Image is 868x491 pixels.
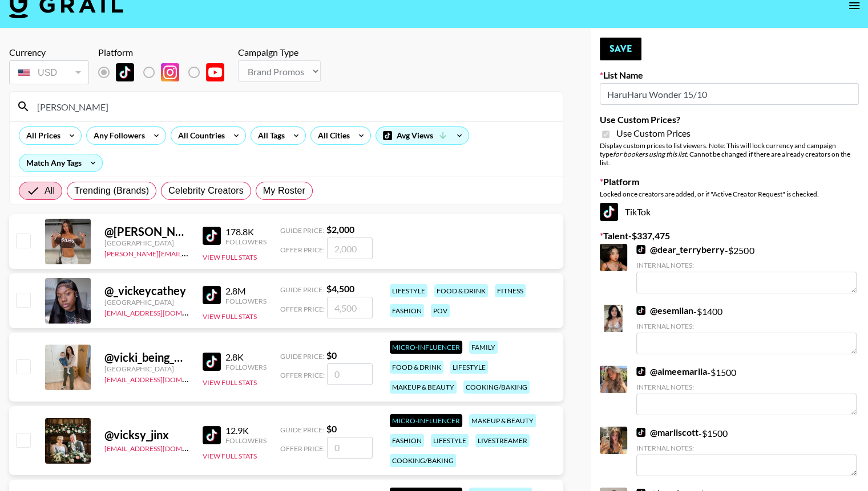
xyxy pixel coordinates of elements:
[9,58,89,87] div: Currency is locked to USD
[463,380,530,394] div: cooking/baking
[280,352,324,361] span: Guide Price:
[225,285,267,297] div: 2.8M
[263,184,305,198] span: My Roster
[600,38,641,60] button: Save
[203,426,221,444] img: TikTok
[19,127,63,144] div: All Prices
[636,444,857,452] div: Internal Notes:
[327,437,373,459] input: 0
[450,361,488,374] div: lifestyle
[636,427,857,476] div: - $ 1500
[19,154,102,171] div: Match Any Tags
[238,47,321,58] div: Campaign Type
[469,341,498,354] div: family
[327,363,373,385] input: 0
[203,353,221,371] img: TikTok
[636,305,693,316] a: @esemilan
[203,286,221,304] img: TikTok
[327,297,373,318] input: 4,500
[636,244,857,293] div: - $ 2500
[327,238,373,259] input: 2,000
[225,363,267,371] div: Followers
[171,127,227,144] div: All Countries
[600,190,859,198] div: Locked once creators are added, or if "Active Creator Request" is checked.
[280,425,324,434] span: Guide Price:
[280,245,325,254] span: Offer Price:
[390,284,427,297] div: lifestyle
[434,284,488,297] div: food & drink
[203,227,221,245] img: TikTok
[203,378,257,387] button: View Full Stats
[600,203,859,221] div: TikTok
[104,306,219,317] a: [EMAIL_ADDRESS][DOMAIN_NAME]
[475,434,530,447] div: livestreamer
[495,284,526,297] div: fitness
[225,351,267,363] div: 2.8K
[636,244,725,255] a: @dear_terryberry
[11,63,87,83] div: USD
[636,306,645,315] img: TikTok
[600,230,859,242] label: Talent - $ 337,475
[636,383,857,391] div: Internal Notes:
[326,350,337,361] strong: $ 0
[636,367,645,376] img: TikTok
[203,452,257,460] button: View Full Stats
[390,341,462,354] div: Micro-Influencer
[280,226,324,235] span: Guide Price:
[616,128,691,139] span: Use Custom Prices
[203,312,257,321] button: View Full Stats
[45,184,55,198] span: All
[280,444,325,453] span: Offer Price:
[636,366,707,377] a: @aimeemariia
[431,304,450,317] div: pov
[104,224,189,239] div: @ [PERSON_NAME].[PERSON_NAME]
[104,247,273,258] a: [PERSON_NAME][EMAIL_ADDRESS][DOMAIN_NAME]
[636,305,857,354] div: - $ 1400
[376,127,469,144] div: Avg Views
[600,176,859,187] label: Platform
[431,434,469,447] div: lifestyle
[311,127,352,144] div: All Cities
[390,361,443,374] div: food & drink
[104,428,189,442] div: @ vicksy_jinx
[9,47,89,58] div: Currency
[636,428,645,437] img: TikTok
[600,141,859,167] div: Display custom prices to list viewers. Note: This will lock currency and campaign type . Cannot b...
[225,238,267,246] div: Followers
[168,184,244,198] span: Celebrity Creators
[104,239,189,247] div: [GEOGRAPHIC_DATA]
[280,285,324,294] span: Guide Price:
[225,425,267,436] div: 12.9K
[104,298,189,306] div: [GEOGRAPHIC_DATA]
[104,284,189,298] div: @ _vickeycathey
[600,203,618,221] img: TikTok
[390,434,424,447] div: fashion
[98,60,233,84] div: List locked to TikTok.
[280,305,325,313] span: Offer Price:
[613,150,687,158] em: for bookers using this list
[98,47,233,58] div: Platform
[326,423,337,434] strong: $ 0
[600,69,859,81] label: List Name
[326,224,354,235] strong: $ 2,000
[280,371,325,379] span: Offer Price:
[636,427,699,438] a: @marliscott
[30,97,556,116] input: Search by User Name
[225,297,267,305] div: Followers
[390,380,457,394] div: makeup & beauty
[104,373,219,384] a: [EMAIL_ADDRESS][DOMAIN_NAME]
[104,442,219,453] a: [EMAIL_ADDRESS][DOMAIN_NAME]
[87,127,147,144] div: Any Followers
[104,365,189,373] div: [GEOGRAPHIC_DATA]
[104,350,189,365] div: @ vicki_being_mom
[390,304,424,317] div: fashion
[116,63,134,81] img: TikTok
[203,253,257,261] button: View Full Stats
[326,283,354,294] strong: $ 4,500
[225,436,267,445] div: Followers
[600,114,859,125] label: Use Custom Prices?
[636,366,857,415] div: - $ 1500
[225,226,267,238] div: 178.8K
[161,63,179,81] img: Instagram
[636,261,857,269] div: Internal Notes:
